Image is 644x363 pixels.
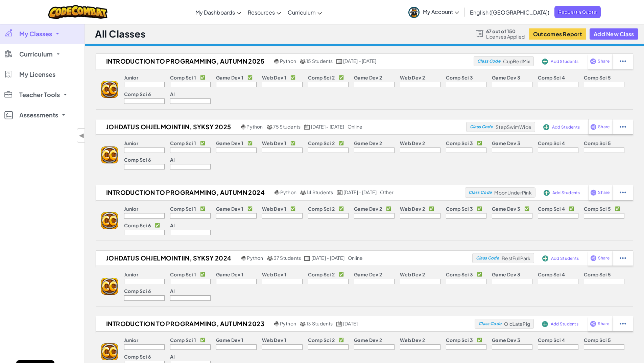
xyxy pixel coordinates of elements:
[339,75,344,80] p: ✅
[400,272,425,277] p: Web Dev 2
[244,3,284,21] a: Resources
[620,124,626,130] img: IconStudentEllipsis.svg
[380,189,393,196] div: other
[551,256,579,260] span: Add Students
[155,223,160,228] p: ✅
[273,255,301,261] span: 37 Students
[354,337,382,343] p: Game Dev 2
[343,58,376,64] span: [DATE] - [DATE]
[339,272,344,277] p: ✅
[124,272,138,277] p: Junior
[354,272,382,277] p: Game Dev 2
[590,189,597,196] img: IconShare_Purple.svg
[19,92,60,98] span: Teacher Tools
[274,59,279,64] img: python.png
[290,75,295,80] p: ✅
[598,125,610,129] span: Share
[477,272,482,277] p: ✅
[306,320,333,326] span: 13 Students
[590,58,596,64] img: IconShare_Purple.svg
[124,91,151,97] p: Comp Sci 6
[247,140,253,146] p: ✅
[538,272,565,277] p: Comp Sci 4
[343,320,358,326] span: [DATE]
[494,189,531,196] span: MoonUnderPink
[96,187,465,198] a: Introduction to Programming, autumn 2024 Python 14 Students [DATE] - [DATE] other
[620,189,626,196] img: IconStudentEllipsis.svg
[569,206,574,211] p: ✅
[400,337,425,343] p: Web Dev 2
[200,206,205,211] p: ✅
[598,190,610,195] span: Share
[288,9,316,16] span: Curriculum
[551,60,578,64] span: Add Students
[524,206,529,211] p: ✅
[241,124,246,130] img: python.png
[195,9,235,16] span: My Dashboards
[477,140,482,146] p: ✅
[529,28,586,40] button: Outcomes Report
[446,272,473,277] p: Comp Sci 3
[290,206,295,211] p: ✅
[400,140,425,146] p: Web Dev 2
[284,3,325,21] a: Curriculum
[476,256,499,260] span: Class Code
[554,6,601,18] a: Request a Quote
[308,140,335,146] p: Comp Sci 2
[170,288,175,294] p: AI
[543,124,549,130] img: IconAddStudents.svg
[311,123,344,130] span: [DATE] - [DATE]
[124,206,138,211] p: Junior
[124,223,151,228] p: Comp Sci 6
[304,124,310,130] img: calendar.svg
[96,56,272,66] h2: Introduction to Programming, autumn 2025
[598,59,609,63] span: Share
[354,140,382,146] p: Game Dev 2
[615,206,620,211] p: ✅
[405,1,462,23] a: My Account
[275,190,280,195] img: python.png
[101,81,118,98] img: logo
[170,223,175,228] p: AI
[446,140,473,146] p: Comp Sci 3
[492,337,520,343] p: Game Dev 3
[290,140,295,146] p: ✅
[496,124,531,130] span: StepSwimWide
[590,28,638,40] button: Add New Class
[492,206,520,211] p: Game Dev 3
[620,321,626,327] img: IconStudentEllipsis.svg
[170,272,196,277] p: Comp Sci 1
[48,5,108,19] a: CodeCombat logo
[95,27,145,40] h1: All Classes
[386,206,391,211] p: ✅
[503,58,530,64] span: CupBedMix
[96,122,239,132] h2: Johdatus ohjelmointiin, syksy 2025
[96,122,466,132] a: Johdatus ohjelmointiin, syksy 2025 Python 75 Students [DATE] - [DATE] online
[124,354,151,359] p: Comp Sci 6
[304,256,310,261] img: calendar.svg
[170,157,175,162] p: AI
[446,206,473,211] p: Comp Sci 3
[192,3,244,21] a: My Dashboards
[308,75,335,80] p: Comp Sci 2
[101,278,118,295] img: logo
[542,321,548,327] img: IconAddStudents.svg
[504,321,530,327] span: OldLatePig
[538,140,565,146] p: Comp Sci 4
[216,140,243,146] p: Game Dev 1
[348,124,362,130] div: online
[538,75,565,80] p: Comp Sci 4
[598,256,610,260] span: Share
[470,125,493,129] span: Class Code
[311,255,344,261] span: [DATE] - [DATE]
[19,71,55,77] span: My Licenses
[247,75,253,80] p: ✅
[19,112,58,118] span: Assessments
[216,272,243,277] p: Game Dev 1
[280,320,296,326] span: Python
[492,272,520,277] p: Game Dev 3
[248,9,275,16] span: Resources
[308,272,335,277] p: Comp Sci 2
[216,337,243,343] p: Game Dev 1
[101,343,118,360] img: logo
